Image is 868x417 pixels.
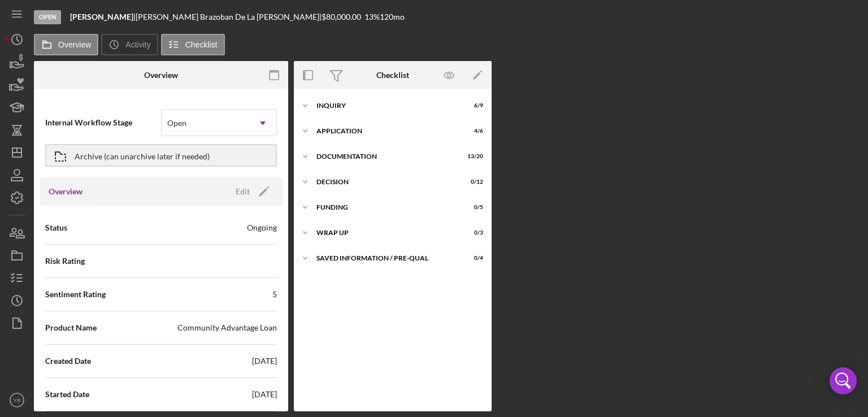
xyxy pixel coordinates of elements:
div: Overview [144,71,178,80]
div: Documentation [316,153,455,160]
div: [PERSON_NAME] Brazoban De La [PERSON_NAME] | [136,12,322,21]
div: 0 / 3 [463,229,483,236]
div: | [70,12,136,21]
div: 4 / 6 [463,128,483,134]
span: Status [45,222,67,233]
label: Activity [125,40,150,49]
span: Product Name [45,322,97,333]
div: 0 / 4 [463,255,483,262]
div: Open [167,119,186,128]
button: YB [6,389,28,411]
h3: Overview [49,186,83,197]
div: Application [316,128,455,134]
button: Checklist [161,34,225,55]
span: Risk Rating [45,255,85,267]
div: Community Advantage Loan [177,322,277,333]
span: Sentiment Rating [45,289,106,300]
div: Ongoing [247,222,277,233]
div: Wrap up [316,229,455,236]
button: Archive (can unarchive later if needed) [45,144,277,167]
div: [DATE] [252,355,277,367]
div: 5 [272,289,277,300]
div: 6 / 9 [463,102,483,109]
div: Edit [236,183,250,200]
div: Open Intercom Messenger [830,367,857,394]
span: Internal Workflow Stage [45,117,161,128]
text: YB [14,397,21,403]
div: $80,000.00 [322,12,364,21]
div: Decision [316,179,455,185]
div: Checklist [376,71,409,80]
label: Overview [58,40,91,49]
b: [PERSON_NAME] [70,12,133,21]
button: Overview [34,34,98,55]
div: Open [34,10,61,24]
span: Started Date [45,389,89,400]
span: Created Date [45,355,91,367]
div: 120 mo [380,12,405,21]
div: 0 / 12 [463,179,483,185]
div: [DATE] [252,389,277,400]
div: Inquiry [316,102,455,109]
button: Activity [101,34,158,55]
div: 13 % [364,12,380,21]
button: Edit [229,183,274,200]
div: Funding [316,204,455,211]
div: 13 / 20 [463,153,483,160]
div: Saved Information / Pre-Qual [316,255,455,262]
div: Archive (can unarchive later if needed) [75,145,210,166]
label: Checklist [185,40,218,49]
div: 0 / 5 [463,204,483,211]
